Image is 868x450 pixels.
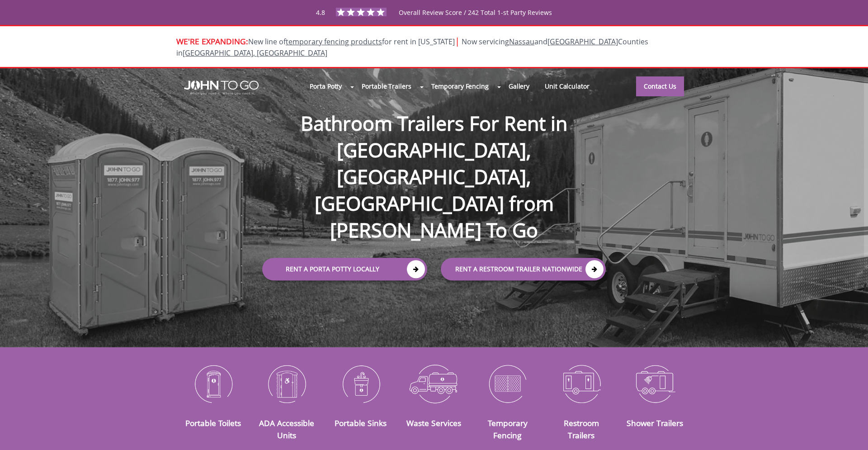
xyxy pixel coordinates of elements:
a: Contact Us [636,76,684,96]
img: Restroom-Trailers-icon_N.png [551,360,611,407]
a: Temporary Fencing [488,417,528,440]
span: WE'RE EXPANDING: [176,36,248,47]
img: Shower-Trailers-icon_N.png [625,360,685,407]
a: rent a RESTROOM TRAILER Nationwide [441,258,606,280]
a: ADA Accessible Units [259,417,314,440]
img: Waste-Services-icon_N.png [404,360,464,407]
span: 4.8 [316,8,325,17]
span: New line of for rent in [US_STATE] [176,37,648,58]
img: Portable-Toilets-icon_N.png [183,360,243,407]
a: Gallery [501,76,537,96]
a: Temporary Fencing [424,76,496,96]
a: Porta Potty [302,76,349,96]
img: JOHN to go [184,81,259,95]
a: Shower Trailers [627,417,683,428]
a: Unit Calculator [537,76,597,96]
a: [GEOGRAPHIC_DATA], [GEOGRAPHIC_DATA] [183,48,327,58]
a: temporary fencing products [286,37,382,47]
h1: Bathroom Trailers For Rent in [GEOGRAPHIC_DATA], [GEOGRAPHIC_DATA], [GEOGRAPHIC_DATA] from [PERSO... [253,81,615,244]
img: Temporary-Fencing-cion_N.png [477,360,538,407]
a: Portable Toilets [185,417,241,428]
a: Portable Trailers [354,76,419,96]
span: | [455,35,460,47]
a: Nassau [509,37,534,47]
img: ADA-Accessible-Units-icon_N.png [257,360,317,407]
a: Restroom Trailers [564,417,599,440]
a: [GEOGRAPHIC_DATA] [547,37,618,47]
a: Waste Services [406,417,461,428]
a: Portable Sinks [335,417,387,428]
span: Now servicing and Counties in [176,37,648,58]
a: Rent a Porta Potty Locally [262,258,427,280]
span: Overall Review Score / 242 Total 1-st Party Reviews [399,8,552,35]
img: Portable-Sinks-icon_N.png [330,360,391,407]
